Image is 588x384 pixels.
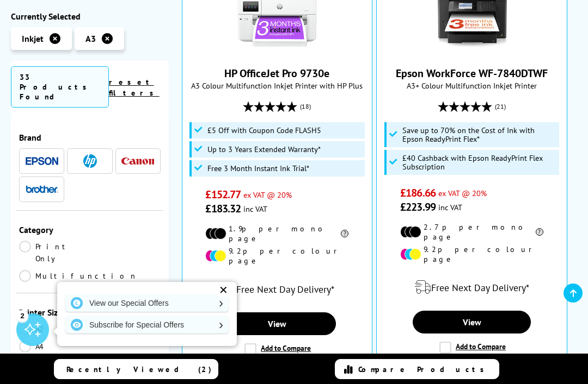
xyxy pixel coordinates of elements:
a: View [218,312,336,335]
span: 33 Products Found [11,66,109,108]
a: Canon [121,154,154,168]
span: ex VAT @ 20% [438,188,487,198]
a: Epson [26,154,58,168]
span: (21) [495,96,506,117]
a: Subscribe for Special Offers [65,316,229,333]
a: Recently Viewed (2) [54,359,218,379]
div: 2 [16,310,28,322]
span: £186.66 [400,186,436,200]
span: £5 Off with Coupon Code FLASH5 [207,126,321,135]
div: Printer Size [19,307,161,318]
span: inc VAT [243,204,267,214]
li: 1.9p per mono page [205,224,348,243]
img: Brother [26,185,58,193]
span: Free 3 Month Instant Ink Trial* [207,164,309,173]
a: A4 [19,341,90,352]
img: HP [83,154,97,168]
a: A2 [19,323,90,335]
span: Save up to 70% on the Cost of Ink with Epson ReadyPrint Flex* [402,126,557,143]
span: Up to 3 Years Extended Warranty* [207,145,321,154]
li: 9.2p per colour page [400,244,543,264]
span: A3 [85,33,96,44]
a: View [413,311,530,333]
a: Print Only [19,241,90,265]
a: HP OfficeJet Pro 9730e [224,66,329,80]
div: ✕ [216,282,231,298]
a: Brother [26,182,58,196]
div: modal_delivery [188,274,366,304]
label: Add to Compare [244,343,311,355]
span: A3 Colour Multifunction Inkjet Printer with HP Plus [188,80,366,91]
div: modal_delivery [382,272,561,303]
li: 9.2p per colour page [205,246,348,266]
span: £152.77 [205,187,241,202]
label: Add to Compare [439,342,506,354]
span: Inkjet [22,33,44,44]
span: inc VAT [438,202,462,212]
div: Currently Selected [11,11,169,22]
img: Canon [121,158,154,165]
span: £223.99 [400,200,436,214]
span: Recently Viewed (2) [66,364,212,374]
a: Epson WorkForce WF-7840DTWF [396,66,548,80]
a: Multifunction [19,270,138,282]
span: A3+ Colour Multifunction Inkjet Printer [382,80,561,91]
a: HP [73,154,106,168]
span: ex VAT @ 20% [243,190,292,200]
div: Brand [19,132,161,143]
span: (18) [300,96,311,117]
span: Compare Products [358,364,490,374]
a: HP OfficeJet Pro 9730e [236,47,318,58]
a: Epson WorkForce WF-7840DTWF [431,47,513,58]
a: Compare Products [335,359,499,379]
a: reset filters [109,77,160,98]
div: Category [19,224,161,235]
span: £40 Cashback with Epson ReadyPrint Flex Subscription [402,154,557,171]
li: 2.7p per mono page [400,222,543,242]
span: £183.32 [205,202,241,216]
img: Epson [26,157,58,165]
a: View our Special Offers [65,294,229,312]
